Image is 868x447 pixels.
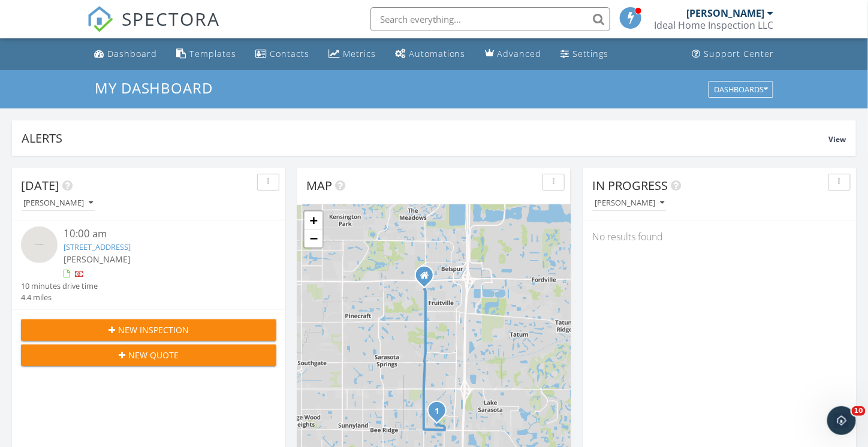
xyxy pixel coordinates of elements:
[21,345,276,366] button: New Quote
[829,134,846,144] span: View
[573,48,609,59] div: Settings
[21,280,98,292] div: 10 minutes drive time
[556,43,614,65] a: Settings
[21,226,276,303] a: 10:00 am [STREET_ADDRESS] [PERSON_NAME] 10 minutes drive time 4.4 miles
[498,48,542,59] div: Advanced
[21,226,58,263] img: streetview
[22,130,829,146] div: Alerts
[95,78,213,98] span: My Dashboard
[64,226,255,241] div: 10:00 am
[87,6,113,32] img: The Best Home Inspection Software - Spectora
[270,48,309,59] div: Contacts
[251,43,314,65] a: Contacts
[370,7,610,31] input: Search everything...
[128,349,179,361] span: New Quote
[435,407,439,416] i: 1
[687,43,779,65] a: Support Center
[390,43,471,65] a: Automations (Basic)
[595,199,664,207] div: [PERSON_NAME]
[189,48,236,59] div: Templates
[343,48,376,59] div: Metrics
[686,7,764,19] div: [PERSON_NAME]
[704,48,774,59] div: Support Center
[87,16,220,41] a: SPECTORA
[852,406,866,416] span: 10
[171,43,241,65] a: Templates
[21,177,59,194] span: [DATE]
[21,195,95,212] button: [PERSON_NAME]
[324,43,381,65] a: Metrics
[23,199,93,207] div: [PERSON_NAME]
[714,85,768,93] div: Dashboards
[654,19,773,31] div: Ideal Home Inspection LLC
[592,195,667,212] button: [PERSON_NAME]
[118,324,189,336] span: New Inspection
[827,406,856,435] iframe: Intercom live chat
[107,48,157,59] div: Dashboard
[89,43,162,65] a: Dashboard
[21,292,98,303] div: 4.4 miles
[306,177,332,194] span: Map
[583,221,857,253] div: No results found
[592,177,668,194] span: In Progress
[424,275,432,282] div: 3043 Spencer Lane, Sarasota Fl 34232
[64,253,131,265] span: [PERSON_NAME]
[122,6,220,31] span: SPECTORA
[437,410,444,418] div: 5523 Secluded Oaks Way, Sarasota, FL 34233
[305,229,323,247] a: Zoom out
[480,43,547,65] a: Advanced
[305,212,323,229] a: Zoom in
[709,81,773,98] button: Dashboards
[64,241,131,252] a: [STREET_ADDRESS]
[21,319,276,341] button: New Inspection
[409,48,466,59] div: Automations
